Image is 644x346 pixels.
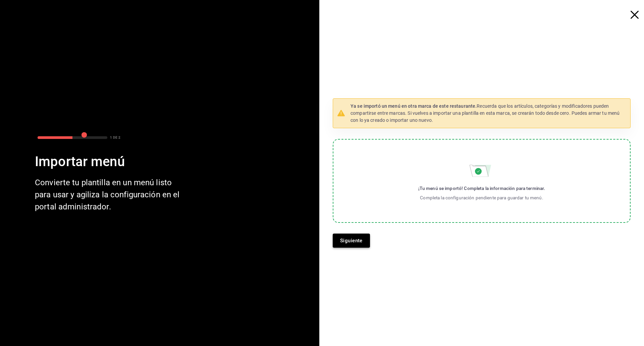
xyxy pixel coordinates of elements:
[333,234,370,248] button: Siguiente
[418,185,545,192] div: ¡Tu menú se importó! Completa la información para terminar.
[333,139,631,223] label: Importar menú
[35,177,185,213] div: Convierte tu plantilla en un menú listo para usar y agiliza la configuración en el portal adminis...
[110,135,120,140] div: 1 DE 2
[351,103,626,124] p: Recuerda que los artículos, categorías y modificadores pueden compartirse entre marcas. Si vuelve...
[351,103,477,109] strong: Ya se importó un menú en otra marca de este restaurante.
[418,194,545,201] div: Completa la configuración pendiente para guardar tu menú.
[35,152,185,171] div: Importar menú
